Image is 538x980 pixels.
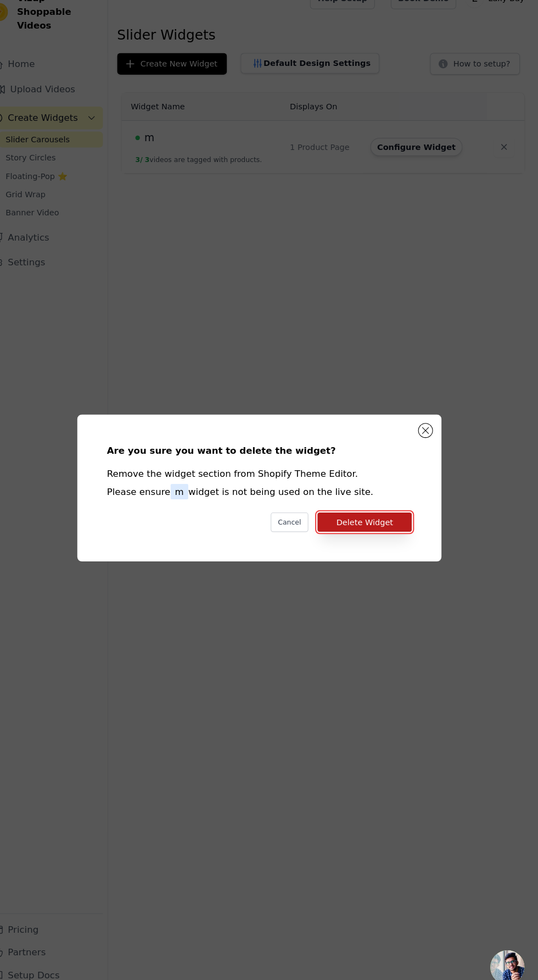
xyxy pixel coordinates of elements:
button: Close modal [423,428,436,441]
div: Open chat [492,936,525,969]
div: Are you sure you want to delete the widget? [122,448,416,461]
button: Cancel [280,514,317,532]
div: Please ensure widget is not being used on the live site. [122,487,416,500]
span: m [183,486,201,501]
button: Delete Widget [325,514,416,532]
div: Remove the widget section from Shopify Theme Editor. [122,470,416,483]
